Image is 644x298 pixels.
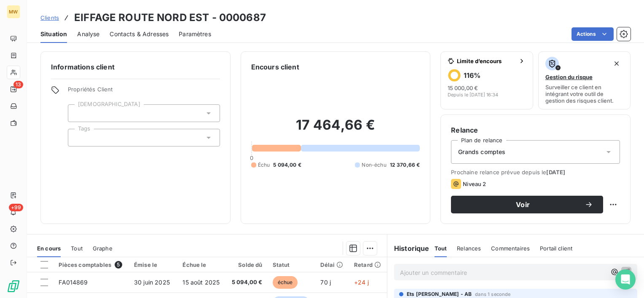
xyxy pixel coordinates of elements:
[250,154,253,161] span: 0
[7,5,20,19] div: MW
[572,27,614,41] button: Actions
[115,261,122,269] span: 5
[258,161,270,169] span: Échu
[59,261,124,269] div: Pièces comptables
[93,245,113,252] span: Graphe
[354,261,382,268] div: Retard
[451,125,620,135] h6: Relance
[407,290,472,298] span: Ets [PERSON_NAME] - AB
[13,81,23,88] span: 13
[451,169,620,176] span: Prochaine relance prévue depuis le
[387,243,429,253] h6: Historique
[37,245,61,252] span: En cours
[75,134,82,141] input: Ajouter une valeur
[461,201,585,208] span: Voir
[458,148,505,156] span: Grands comptes
[182,261,220,268] div: Échue le
[273,276,298,289] span: échue
[457,245,481,252] span: Relances
[320,279,331,286] span: 70 j
[134,261,172,268] div: Émise le
[435,245,447,252] span: Tout
[475,292,510,297] span: dans 1 seconde
[40,14,59,21] span: Clients
[7,279,20,293] img: Logo LeanPay
[182,279,220,286] span: 15 août 2025
[51,62,220,72] h6: Informations client
[231,261,263,268] div: Solde dû
[457,58,515,64] span: Limite d’encours
[440,51,533,109] button: Limite d’encours116%15 000,00 €Depuis le [DATE] 16:34
[390,161,420,169] span: 12 370,66 €
[273,261,311,268] div: Statut
[75,109,82,117] input: Ajouter une valeur
[9,204,23,211] span: +99
[448,92,498,97] span: Depuis le [DATE] 16:34
[251,117,420,142] h2: 17 464,66 €
[179,30,211,38] span: Paramètres
[463,181,486,187] span: Niveau 2
[545,84,623,104] span: Surveiller ce client en intégrant votre outil de gestion des risques client.
[74,10,266,25] h3: EIFFAGE ROUTE NORD EST - 0000687
[615,269,636,290] div: Open Intercom Messenger
[320,261,344,268] div: Délai
[251,62,299,72] h6: Encours client
[545,74,593,80] span: Gestion du risque
[134,279,170,286] span: 30 juin 2025
[491,245,530,252] span: Commentaires
[68,86,220,98] span: Propriétés Client
[540,245,572,252] span: Portail client
[538,51,631,109] button: Gestion du risqueSurveiller ce client en intégrant votre outil de gestion des risques client.
[354,279,369,286] span: +24 j
[40,30,67,38] span: Situation
[362,161,386,169] span: Non-échu
[451,196,603,213] button: Voir
[464,71,480,80] h6: 116 %
[71,245,83,252] span: Tout
[40,13,59,22] a: Clients
[546,169,565,176] span: [DATE]
[231,278,263,287] span: 5 094,00 €
[273,161,301,169] span: 5 094,00 €
[59,279,88,286] span: FA014869
[77,30,99,38] span: Analyse
[448,85,478,91] span: 15 000,00 €
[110,30,169,38] span: Contacts & Adresses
